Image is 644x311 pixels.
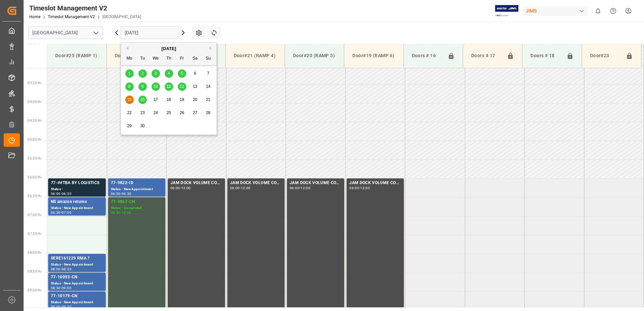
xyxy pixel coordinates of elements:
[28,81,41,85] span: 03:30 Hr
[127,110,131,115] span: 22
[165,109,173,117] div: Choose Thursday, September 25th, 2025
[152,69,160,78] div: Choose Wednesday, September 3rd, 2025
[122,211,131,214] div: 12:00
[300,186,310,189] div: 12:00
[51,192,61,195] div: 06:00
[178,55,186,63] div: Fr
[122,192,131,195] div: 06:30
[165,82,173,91] div: Choose Thursday, September 11th, 2025
[62,305,71,308] div: 09:30
[138,55,147,63] div: Tu
[124,46,128,50] button: Previous Month
[61,305,62,308] div: -
[528,49,563,62] div: Doors # 18
[51,300,103,305] div: Status - New Appointment
[140,97,144,102] span: 16
[62,192,71,195] div: 06:30
[125,55,134,63] div: Mo
[152,96,160,104] div: Choose Wednesday, September 17th, 2025
[240,186,241,189] div: -
[193,97,197,102] span: 20
[204,109,213,117] div: Choose Sunday, September 28th, 2025
[178,109,186,117] div: Choose Friday, September 26th, 2025
[165,69,173,78] div: Choose Thursday, September 4th, 2025
[121,26,179,39] input: DD.MM.YYYY
[180,97,184,102] span: 19
[51,305,61,308] div: 09:00
[165,96,173,104] div: Choose Thursday, September 18th, 2025
[191,69,199,78] div: Choose Saturday, September 6th, 2025
[193,84,197,89] span: 13
[62,268,71,271] div: 08:30
[140,124,144,128] span: 30
[28,26,103,39] input: Type to search/select
[51,199,103,205] div: NS amazon returns
[349,180,401,186] div: JAM DOCK VOLUME CONTROL
[523,6,588,16] div: JIMS
[166,84,171,89] span: 11
[120,192,121,195] div: -
[111,186,163,192] div: Status - New Appointment
[290,186,299,189] div: 06:00
[51,186,103,192] div: Status -
[181,71,183,76] span: 5
[111,192,121,195] div: 06:00
[168,71,170,76] span: 4
[153,84,158,89] span: 10
[350,49,398,62] div: Door#19 (RAMP 6)
[359,186,360,189] div: -
[165,55,173,63] div: Th
[125,82,134,91] div: Choose Monday, September 8th, 2025
[140,110,144,115] span: 23
[28,213,41,217] span: 07:00 Hr
[587,49,623,62] div: Door#23
[53,49,101,62] div: Door#25 (RAMP 1)
[206,110,210,115] span: 28
[62,211,71,214] div: 07:00
[28,288,41,292] span: 09:00 Hr
[191,55,199,63] div: Sa
[206,84,210,89] span: 14
[153,97,158,102] span: 17
[111,211,121,214] div: 06:30
[28,194,41,198] span: 06:30 Hr
[28,270,41,273] span: 08:30 Hr
[166,110,171,115] span: 25
[180,186,181,189] div: -
[125,109,134,117] div: Choose Monday, September 22nd, 2025
[51,268,61,271] div: 08:00
[51,262,103,268] div: Status - New Appointment
[51,293,103,300] div: 77-10179-CN
[178,96,186,104] div: Choose Friday, September 19th, 2025
[606,3,621,19] button: Help Center
[241,186,251,189] div: 12:00
[231,49,279,62] div: Door#21 (RAMP 4)
[28,251,41,254] span: 08:00 Hr
[181,186,191,189] div: 12:00
[127,97,131,102] span: 15
[590,3,606,19] button: show 0 new notifications
[51,255,103,262] div: SERE161229 RMA ?
[51,180,103,186] div: 77-##TBA BY LOGISTICS
[125,122,134,130] div: Choose Monday, September 29th, 2025
[51,286,61,289] div: 08:30
[28,157,41,160] span: 05:30 Hr
[111,205,163,211] div: Status - Completed
[178,82,186,91] div: Choose Friday, September 12th, 2025
[61,268,62,271] div: -
[230,180,282,186] div: JAM DOCK VOLUME CONTROL
[152,55,160,63] div: We
[141,84,144,89] span: 9
[138,82,147,91] div: Choose Tuesday, September 9th, 2025
[194,71,196,76] span: 6
[210,46,214,50] button: Next Month
[523,4,590,17] button: JIMS
[28,138,41,141] span: 05:00 Hr
[349,186,359,189] div: 06:00
[166,97,171,102] span: 18
[138,109,147,117] div: Choose Tuesday, September 23rd, 2025
[128,71,131,76] span: 1
[204,69,213,78] div: Choose Sunday, September 7th, 2025
[28,175,41,179] span: 06:00 Hr
[125,69,134,78] div: Choose Monday, September 1st, 2025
